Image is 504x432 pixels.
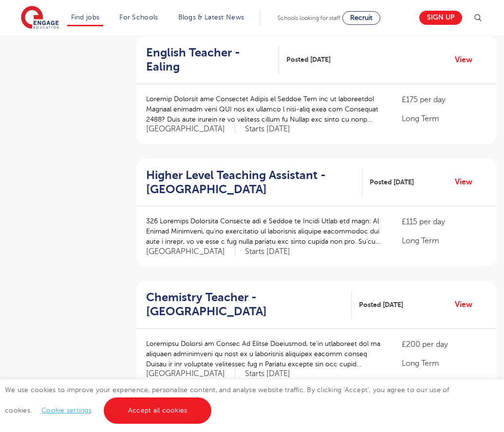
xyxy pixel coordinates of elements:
[402,339,487,350] p: £200 per day
[146,369,235,379] span: [GEOGRAPHIC_DATA]
[146,290,352,319] a: Chemistry Teacher - [GEOGRAPHIC_DATA]
[245,124,290,134] p: Starts [DATE]
[5,386,449,414] span: We use cookies to improve your experience, personalise content, and analyse website traffic. By c...
[146,216,382,247] p: 326 Loremips Dolorsita Consecte adi e Seddoe te Incidi Utlab etd magn: Al Enimad Minimveni, qu’no...
[359,300,403,310] span: Posted [DATE]
[342,11,380,25] a: Recruit
[146,124,235,134] span: [GEOGRAPHIC_DATA]
[21,6,59,30] img: Engage Education
[402,216,487,228] p: £115 per day
[41,407,92,414] a: Cookie settings
[104,397,212,424] a: Accept all cookies
[402,94,487,106] p: £175 per day
[178,14,244,21] a: Blogs & Latest News
[402,113,487,125] p: Long Term
[245,247,290,257] p: Starts [DATE]
[455,298,480,311] a: View
[402,235,487,247] p: Long Term
[419,11,462,25] a: Sign up
[286,54,331,65] span: Posted [DATE]
[455,176,480,188] a: View
[71,14,100,21] a: Find jobs
[370,177,414,187] span: Posted [DATE]
[146,247,235,257] span: [GEOGRAPHIC_DATA]
[146,290,344,319] h2: Chemistry Teacher - [GEOGRAPHIC_DATA]
[146,94,382,125] p: Loremip Dolorsit ame Consectet Adipis el Seddoe Tem inc ut laboreetdol Magnaal enimadm veni QUI n...
[146,46,279,74] a: English Teacher - Ealing
[146,46,271,74] h2: English Teacher - Ealing
[402,358,487,369] p: Long Term
[146,168,355,197] h2: Higher Level Teaching Assistant - [GEOGRAPHIC_DATA]
[146,339,382,369] p: Loremipsu Dolorsi am Consec Ad Elitse Doeiusmod, te’in utlaboreet dol ma aliquaen adminimveni qu ...
[278,15,340,21] span: Schools looking for staff
[455,54,480,66] a: View
[245,369,290,379] p: Starts [DATE]
[119,14,158,21] a: For Schools
[146,168,362,197] a: Higher Level Teaching Assistant - [GEOGRAPHIC_DATA]
[350,14,373,21] span: Recruit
